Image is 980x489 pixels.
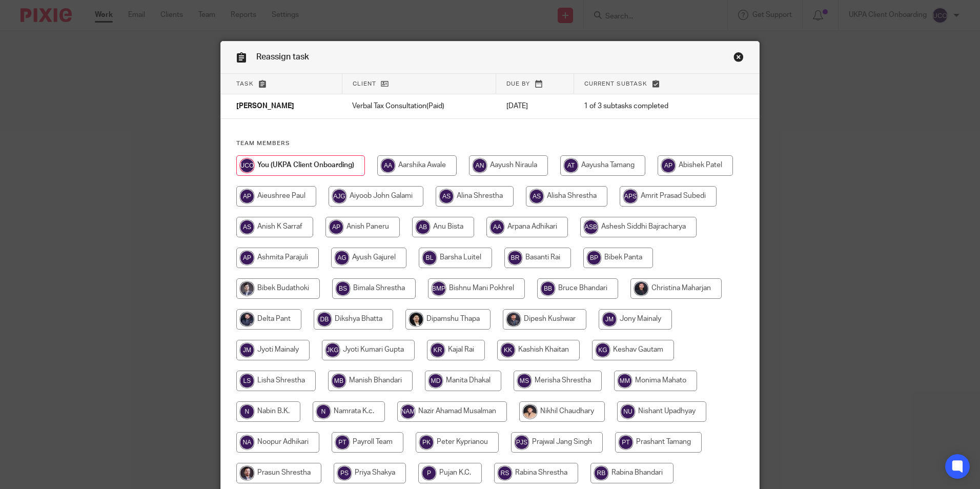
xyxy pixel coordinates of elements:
[506,101,564,111] p: [DATE]
[353,81,376,87] span: Client
[236,81,254,87] span: Task
[256,53,309,61] span: Reassign task
[506,81,530,87] span: Due by
[352,101,485,111] p: Verbal Tax Consultation(Paid)
[236,139,744,148] h4: Team members
[574,94,717,119] td: 1 of 3 subtasks completed
[733,52,744,66] a: Close this dialog window
[584,81,647,87] span: Current subtask
[236,103,294,110] span: [PERSON_NAME]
